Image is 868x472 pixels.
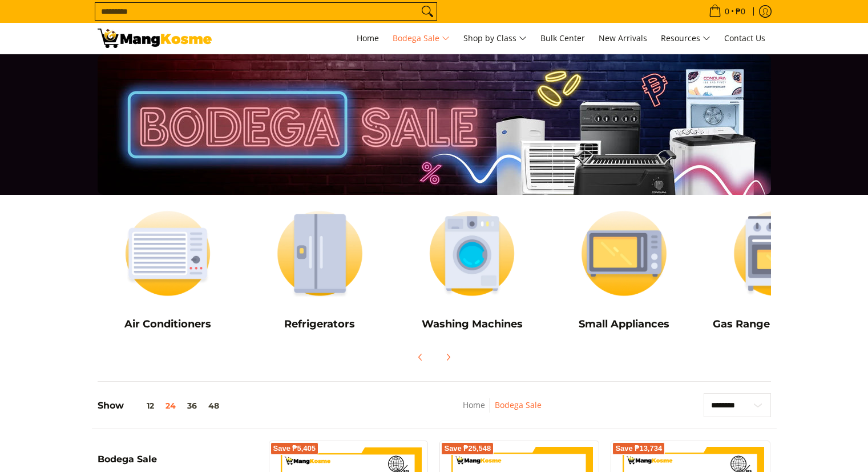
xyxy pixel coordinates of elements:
[724,33,765,43] span: Contact Us
[718,23,771,54] a: Contact Us
[98,201,239,339] a: Air Conditioners Air Conditioners
[706,201,847,339] a: Cookers Gas Range and Cookers
[706,318,847,331] h5: Gas Range and Cookers
[723,7,731,15] span: 0
[458,23,532,54] a: Shop by Class
[223,23,771,54] nav: Main Menu
[249,201,390,306] img: Refrigerators
[655,23,716,54] a: Resources
[402,201,543,306] img: Washing Machines
[435,345,461,370] button: Next
[357,33,379,43] span: Home
[593,23,653,54] a: New Arrivals
[402,201,543,339] a: Washing Machines Washing Machines
[444,445,491,452] span: Save ₱25,548
[393,31,450,46] span: Bodega Sale
[705,5,749,18] span: •
[181,401,203,410] button: 36
[387,398,618,424] nav: Breadcrumbs
[249,201,390,339] a: Refrigerators Refrigerators
[273,445,316,452] span: Save ₱5,405
[98,201,239,306] img: Air Conditioners
[249,318,390,331] h5: Refrigerators
[615,445,662,452] span: Save ₱13,734
[351,23,385,54] a: Home
[463,31,527,46] span: Shop by Class
[734,7,747,15] span: ₱0
[535,23,591,54] a: Bulk Center
[98,318,239,331] h5: Air Conditioners
[387,23,455,54] a: Bodega Sale
[495,399,542,410] a: Bodega Sale
[463,399,485,410] a: Home
[599,33,647,43] span: New Arrivals
[540,33,585,43] span: Bulk Center
[203,401,225,410] button: 48
[98,400,225,411] h5: Show
[554,201,695,339] a: Small Appliances Small Appliances
[418,3,437,20] button: Search
[98,455,157,464] span: Bodega Sale
[402,318,543,331] h5: Washing Machines
[408,345,433,370] button: Previous
[661,31,710,46] span: Resources
[706,201,847,306] img: Cookers
[554,318,695,331] h5: Small Appliances
[124,401,160,410] button: 12
[554,201,695,306] img: Small Appliances
[98,29,212,48] img: Bodega Sale l Mang Kosme: Cost-Efficient &amp; Quality Home Appliances
[160,401,181,410] button: 24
